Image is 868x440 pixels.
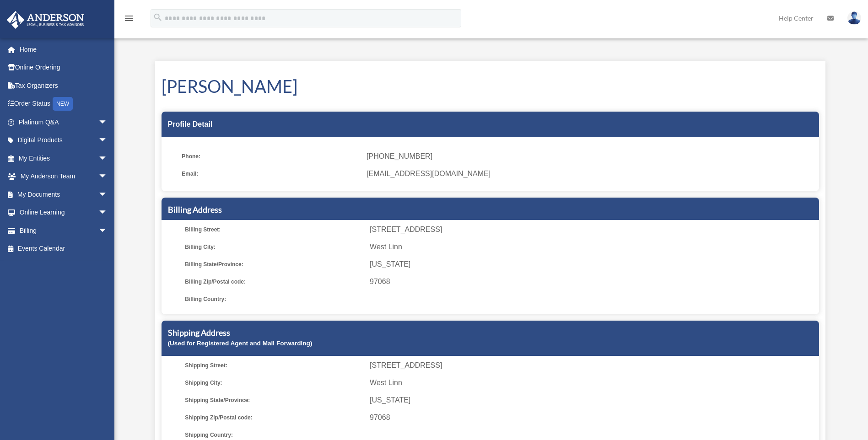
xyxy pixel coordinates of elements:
[162,112,819,137] div: Profile Detail
[162,74,819,98] h1: [PERSON_NAME]
[185,359,363,372] span: Shipping Street:
[185,258,363,271] span: Billing State/Province:
[370,394,815,407] span: [US_STATE]
[98,113,117,132] span: arrow_drop_down
[124,16,135,24] a: menu
[182,150,360,163] span: Phone:
[98,185,117,204] span: arrow_drop_down
[370,258,815,271] span: [US_STATE]
[124,13,135,24] i: menu
[370,359,815,372] span: [STREET_ADDRESS]
[6,76,121,95] a: Tax Organizers
[185,376,363,389] span: Shipping City:
[6,40,121,59] a: Home
[6,95,121,113] a: Order StatusNEW
[98,149,117,168] span: arrow_drop_down
[6,204,121,222] a: Online Learningarrow_drop_down
[6,167,121,186] a: My Anderson Teamarrow_drop_down
[370,241,815,253] span: West Linn
[98,131,117,150] span: arrow_drop_down
[847,11,861,25] img: User Pic
[6,131,121,150] a: Digital Productsarrow_drop_down
[6,113,121,131] a: Platinum Q&Aarrow_drop_down
[182,167,360,180] span: Email:
[98,221,117,240] span: arrow_drop_down
[168,327,813,338] h5: Shipping Address
[6,59,121,77] a: Online Ordering
[367,167,812,180] span: [EMAIL_ADDRESS][DOMAIN_NAME]
[185,394,363,407] span: Shipping State/Province:
[370,275,815,288] span: 97068
[53,97,73,111] div: NEW
[6,221,121,240] a: Billingarrow_drop_down
[185,411,363,424] span: Shipping Zip/Postal code:
[370,376,815,389] span: West Linn
[98,204,117,222] span: arrow_drop_down
[185,241,363,253] span: Billing City:
[6,149,121,167] a: My Entitiesarrow_drop_down
[6,185,121,204] a: My Documentsarrow_drop_down
[98,167,117,186] span: arrow_drop_down
[185,275,363,288] span: Billing Zip/Postal code:
[370,411,815,424] span: 97068
[367,150,812,163] span: [PHONE_NUMBER]
[153,12,163,22] i: search
[6,240,121,258] a: Events Calendar
[168,204,813,215] h5: Billing Address
[370,223,815,236] span: [STREET_ADDRESS]
[4,11,87,29] img: Anderson Advisors Platinum Portal
[185,223,363,236] span: Billing Street:
[168,340,313,347] small: (Used for Registered Agent and Mail Forwarding)
[185,293,363,306] span: Billing Country:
